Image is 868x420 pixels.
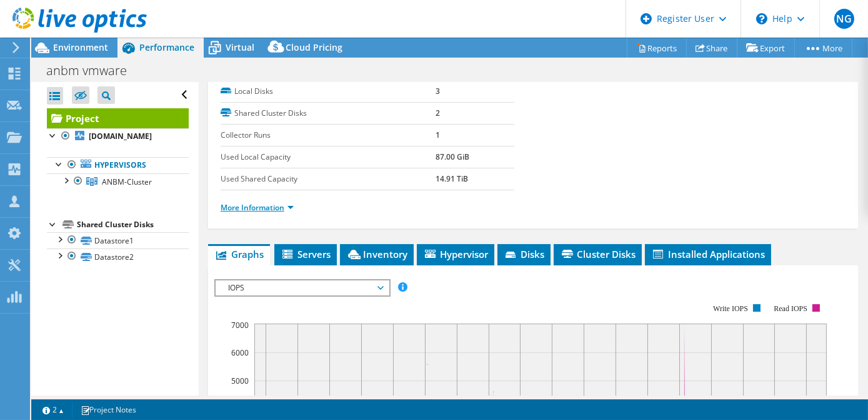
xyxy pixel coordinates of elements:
[214,248,264,260] span: Graphs
[560,248,636,260] span: Cluster Disks
[47,128,189,145] a: [DOMAIN_NAME]
[423,248,488,260] span: Hypervisor
[139,41,194,53] span: Performance
[713,304,748,313] text: Write IOPS
[47,157,189,173] a: Hypervisors
[221,202,294,213] a: More Information
[221,173,436,185] label: Used Shared Capacity
[221,85,436,98] label: Local Disks
[221,151,436,163] label: Used Local Capacity
[221,107,436,120] label: Shared Cluster Disks
[47,173,189,190] a: ANBM-Cluster
[231,376,249,386] text: 5000
[627,38,687,58] a: Reports
[346,248,407,260] span: Inventory
[231,347,249,358] text: 6000
[34,402,72,417] a: 2
[774,304,807,313] text: Read IOPS
[686,38,737,58] a: Share
[53,41,108,53] span: Environment
[77,217,189,232] div: Shared Cluster Disks
[504,248,544,260] span: Disks
[72,402,145,417] a: Project Notes
[102,177,152,187] span: ANBM-Cluster
[286,41,342,53] span: Cloud Pricing
[794,38,852,58] a: More
[737,38,795,58] a: Export
[756,13,767,24] svg: \n
[41,64,146,78] h1: anbm vmware
[221,129,436,141] label: Collector Runs
[436,86,440,96] b: 3
[47,248,189,265] a: Datastore2
[651,248,765,260] span: Installed Applications
[436,130,440,140] b: 1
[226,41,254,53] span: Virtual
[436,151,469,162] b: 87.00 GiB
[231,320,249,330] text: 7000
[47,232,189,248] a: Datastore1
[281,248,331,260] span: Servers
[222,280,382,295] span: IOPS
[436,173,468,184] b: 14.91 TiB
[47,108,189,128] a: Project
[834,9,854,29] span: NG
[89,131,152,141] b: [DOMAIN_NAME]
[436,108,440,118] b: 2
